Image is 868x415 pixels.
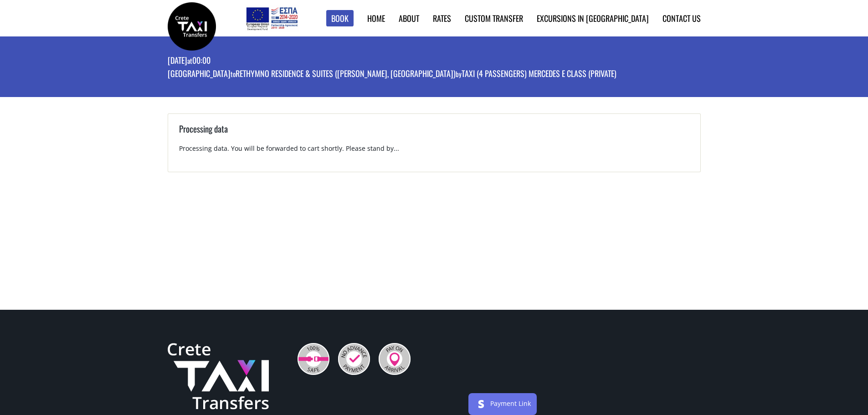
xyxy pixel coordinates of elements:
[168,2,216,51] img: Crete Taxi Transfers | Booking page | Crete Taxi Transfers
[474,397,488,411] img: stripe
[433,12,451,24] a: Rates
[168,55,616,68] p: [DATE] 00:00
[456,69,462,79] small: by
[537,12,649,24] a: Excursions in [GEOGRAPHIC_DATA]
[399,12,419,24] a: About
[231,69,236,79] small: to
[168,68,616,81] p: [GEOGRAPHIC_DATA] Rethymno Residence & Suites ([PERSON_NAME], [GEOGRAPHIC_DATA]) Taxi (4 passenge...
[379,343,411,375] img: Pay On Arrival
[168,343,269,410] img: Crete Taxi Transfers
[187,56,192,66] small: at
[179,144,689,161] p: Processing data. You will be forwarded to cart shortly. Please stand by...
[179,123,689,144] h3: Processing data
[298,343,329,375] img: 100% Safe
[465,12,523,24] a: Custom Transfer
[326,10,354,27] a: Book
[245,5,299,32] img: e-bannersEUERDF180X90.jpg
[663,12,701,24] a: Contact us
[367,12,385,24] a: Home
[490,399,531,408] a: Payment Link
[338,343,370,375] img: No Advance Payment
[168,20,216,30] a: Crete Taxi Transfers | Booking page | Crete Taxi Transfers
